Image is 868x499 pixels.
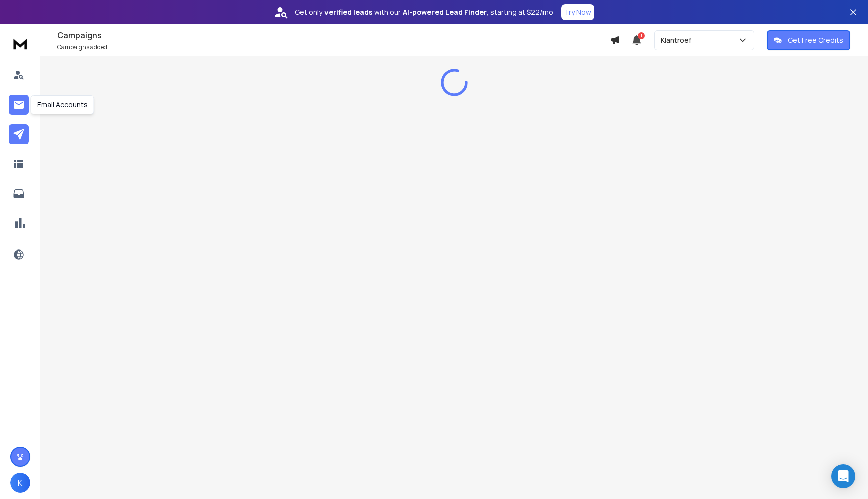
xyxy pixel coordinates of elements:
strong: verified leads [324,7,372,17]
p: Get Free Credits [788,35,843,45]
strong: AI-powered Lead Finder, [403,7,488,17]
h1: Campaigns [57,29,610,41]
div: Open Intercom Messenger [831,464,855,488]
div: Email Accounts [31,95,94,114]
button: Try Now [561,4,594,20]
p: Try Now [564,7,591,17]
p: Get only with our starting at $22/mo [295,7,553,17]
p: Klantroef [661,35,695,45]
button: Get Free Credits [767,30,850,50]
p: Campaigns added [57,43,610,51]
span: 1 [638,32,645,39]
img: logo [10,34,30,53]
button: K [10,473,30,493]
